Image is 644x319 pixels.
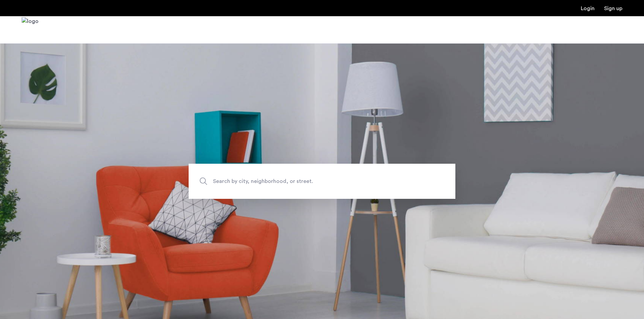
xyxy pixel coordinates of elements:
span: Search by city, neighborhood, or street. [213,177,400,186]
a: Login [581,6,595,11]
img: logo [22,17,39,43]
input: Apartment Search [189,164,455,199]
a: Cazamio Logo [22,17,39,43]
a: Registration [604,6,622,11]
